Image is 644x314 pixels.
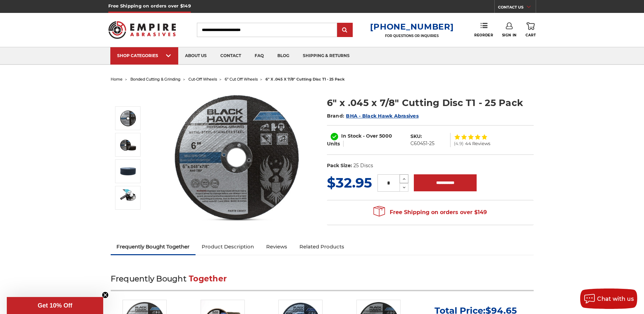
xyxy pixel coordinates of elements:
a: Reorder [474,22,493,37]
span: Free Shipping on orders over $149 [373,206,487,219]
dd: 25 Discs [353,162,373,169]
img: 6" x .045 x 7/8" Cutting Disc T1 [119,110,136,127]
span: 6" x .045 x 7/8" cutting disc t1 - 25 pack [265,77,345,82]
input: Submit [338,23,352,37]
span: 5000 [379,133,392,139]
a: about us [178,47,214,65]
button: Chat with us [580,289,637,309]
span: - Over [363,133,378,139]
span: Units [327,141,340,147]
p: FOR QUESTIONS OR INQUIRIES [370,34,454,38]
a: contact [214,47,248,65]
span: Frequently Bought [111,274,186,283]
a: shipping & returns [296,47,356,65]
dd: C60451-25 [410,140,435,147]
h1: 6" x .045 x 7/8" Cutting Disc T1 - 25 Pack [327,96,534,109]
a: CONTACT US [498,3,536,13]
img: 6 inch metal cutting angle grinder cut off wheel [119,189,136,206]
span: (4.9) [454,141,463,146]
img: Empire Abrasives [108,17,176,43]
a: [PHONE_NUMBER] [370,22,454,32]
span: Get 10% Off [38,302,72,309]
a: blog [271,47,296,65]
span: Together [189,274,227,283]
img: 6" x .045 x 7/8" Cut Off wheel [119,136,136,153]
a: bonded cutting & grinding [130,77,181,82]
a: Product Description [196,239,260,254]
a: BHA - Black Hawk Abrasives [346,113,419,119]
dt: Pack Size: [327,162,352,169]
span: Cart [526,33,536,37]
span: $32.95 [327,174,372,191]
span: 44 Reviews [465,141,490,146]
div: SHOP CATEGORIES [117,53,171,58]
a: Related Products [293,239,350,254]
img: 6" x .045 x 7/8" Cutting Disc T1 [169,89,305,225]
span: Reorder [474,33,493,37]
a: Cart [526,22,536,37]
dt: SKU: [410,133,422,140]
a: Frequently Bought Together [111,239,196,254]
button: Close teaser [102,292,109,298]
span: Sign In [502,33,517,37]
span: Brand: [327,113,345,119]
a: home [111,77,123,82]
div: Get 10% OffClose teaser [7,297,103,314]
a: 6" cut off wheels [225,77,258,82]
span: Chat with us [597,296,634,302]
a: Reviews [260,239,293,254]
img: 6" x .045 x 7/8" Cut Off Disks 25 Pack [119,163,136,180]
a: cut-off wheels [188,77,217,82]
a: faq [248,47,271,65]
span: In Stock [341,133,362,139]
